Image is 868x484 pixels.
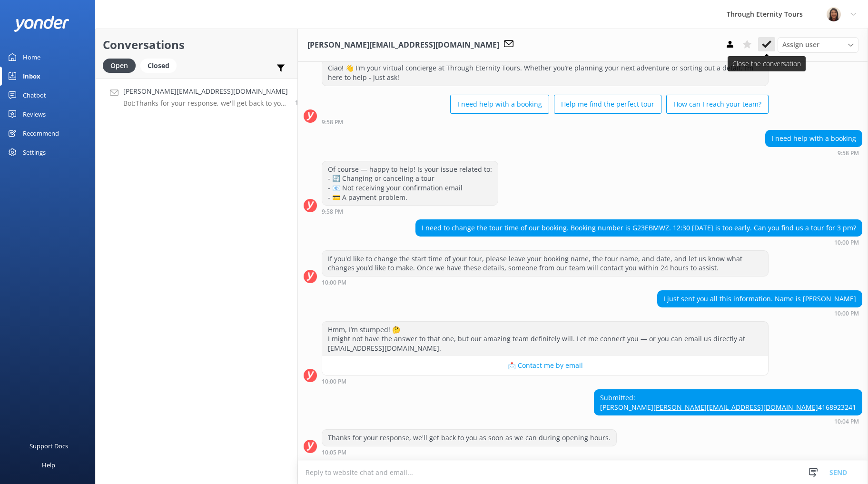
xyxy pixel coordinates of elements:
[322,251,768,276] div: If you'd like to change the start time of your tour, please leave your booking name, the tour nam...
[123,86,288,97] h4: [PERSON_NAME][EMAIL_ADDRESS][DOMAIN_NAME]
[322,209,343,215] strong: 9:58 PM
[322,322,768,356] div: Hmm, I’m stumped! 🤔 I might not have the answer to that one, but our amazing team definitely will...
[96,79,297,114] a: [PERSON_NAME][EMAIL_ADDRESS][DOMAIN_NAME]Bot:Thanks for your response, we'll get back to you as s...
[23,67,40,86] div: Inbox
[554,95,661,114] button: Help me find the perfect tour
[322,449,617,455] div: 10:05pm 17-Aug-2025 (UTC +02:00) Europe/Amsterdam
[838,150,859,156] strong: 9:58 PM
[23,48,40,67] div: Home
[322,430,616,446] div: Thanks for your response, we'll get back to you as soon as we can during opening hours.
[415,239,862,246] div: 10:00pm 17-Aug-2025 (UTC +02:00) Europe/Amsterdam
[594,418,862,425] div: 10:04pm 17-Aug-2025 (UTC +02:00) Europe/Amsterdam
[30,436,68,455] div: Support Docs
[322,279,769,286] div: 10:00pm 17-Aug-2025 (UTC +02:00) Europe/Amsterdam
[666,95,769,114] button: How can I reach your team?
[416,220,862,236] div: I need to change the tour time of our booking. Booking number is G23EBMWZ. 12:30 [DATE] is too ea...
[103,59,136,73] div: Open
[322,450,346,455] strong: 10:05 PM
[23,124,59,143] div: Recommend
[322,379,346,385] strong: 10:00 PM
[295,99,306,107] span: 10:04pm 17-Aug-2025 (UTC +02:00) Europe/Amsterdam
[834,311,859,316] strong: 10:00 PM
[834,240,859,246] strong: 10:00 PM
[322,119,343,125] strong: 9:58 PM
[14,16,69,31] img: yonder-white-logo.png
[594,390,862,415] div: Submitted: [PERSON_NAME] 4168923241
[103,36,290,54] h2: Conversations
[834,419,859,425] strong: 10:04 PM
[42,455,55,474] div: Help
[657,310,862,316] div: 10:00pm 17-Aug-2025 (UTC +02:00) Europe/Amsterdam
[778,37,858,52] div: Assign User
[450,95,549,114] button: I need help with a booking
[322,208,498,215] div: 09:58pm 17-Aug-2025 (UTC +02:00) Europe/Amsterdam
[322,119,769,125] div: 09:58pm 17-Aug-2025 (UTC +02:00) Europe/Amsterdam
[23,105,46,124] div: Reviews
[653,403,818,412] a: [PERSON_NAME][EMAIL_ADDRESS][DOMAIN_NAME]
[322,356,768,375] button: 📩 Contact me by email
[765,149,862,156] div: 09:58pm 17-Aug-2025 (UTC +02:00) Europe/Amsterdam
[140,59,177,73] div: Closed
[23,86,46,105] div: Chatbot
[307,39,499,51] h3: [PERSON_NAME][EMAIL_ADDRESS][DOMAIN_NAME]
[23,143,46,162] div: Settings
[322,161,498,205] div: Of course — happy to help! Is your issue related to: - 🔄 Changing or canceling a tour - 📧 Not rec...
[766,130,862,147] div: I need help with a booking
[140,60,181,70] a: Closed
[322,378,769,385] div: 10:00pm 17-Aug-2025 (UTC +02:00) Europe/Amsterdam
[123,99,288,108] p: Bot: Thanks for your response, we'll get back to you as soon as we can during opening hours.
[322,60,768,85] div: Ciao! 👋 I'm your virtual concierge at Through Eternity Tours. Whether you’re planning your next a...
[658,291,862,307] div: I just sent you all this information. Name is [PERSON_NAME]
[827,7,841,21] img: 725-1755267273.png
[322,280,346,286] strong: 10:00 PM
[103,60,140,70] a: Open
[782,40,819,50] span: Assign user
